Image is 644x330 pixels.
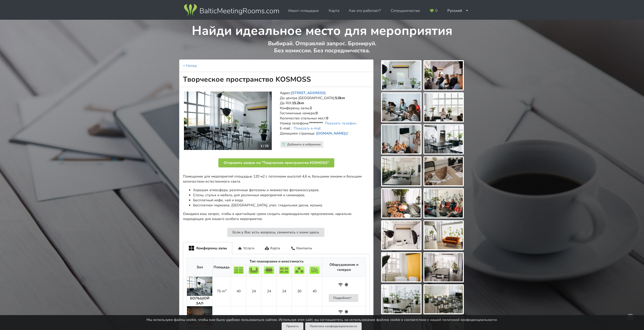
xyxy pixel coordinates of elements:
[187,306,212,325] img: Конференц-залы | Рига | Tворческое пространство KOSMOSS | Фото
[387,6,423,16] a: Сотрудничество
[187,258,212,277] th: Зал
[325,6,343,16] a: Карта
[326,116,328,121] strong: 0
[184,92,272,150] a: Необычные места | Рига | Tворческое пространство KOSMOSS 1 / 23
[345,6,384,16] a: Как это работает?
[424,221,463,250] img: Tворческое пространство KOSMOSS | Рига | Площадка для мероприятий - фото галереи
[285,6,322,16] a: Ивент-площадки
[193,193,370,198] li: Столы, стулья и мебель для различных мероприятий и семинаров.
[382,189,421,217] img: Tворческое пространство KOSMOSS | Рига | Площадка для мероприятий - фото галереи
[218,158,334,167] button: Отправить запрос на "Tворческое пространство KOSMOSS"
[424,125,463,153] img: Tворческое пространство KOSMOSS | Рига | Площадка для мероприятий - фото галереи
[285,242,317,254] div: Контакты
[249,266,259,274] img: U-тип
[187,277,212,296] img: Конференц-залы | Рига | Tворческое пространство KOSMOSS | Фото
[310,106,312,111] strong: 2
[292,277,307,306] td: 30
[179,72,373,87] h1: Tворческое пространство KOSMOSS
[234,266,244,274] img: Театр
[179,20,465,39] h1: Найди идеальное место для мероприятия
[261,277,276,306] td: 24
[424,189,463,217] img: Tворческое пространство KOSMOSS | Рига | Площадка для мероприятий - фото галереи
[279,266,289,274] img: Класс
[294,266,304,274] img: Банкет
[183,174,370,184] p: Помещение для мероприятий площадью 120 м2 с потолками высотой 4,6 м, большими окнами и большим ко...
[316,131,349,136] a: [DOMAIN_NAME]
[322,258,366,277] th: Оборудование и галерея
[382,125,421,153] img: Tворческое пространство KOSMOSS | Рига | Площадка для мероприятий - фото галереи
[424,93,463,122] img: Tворческое пространство KOSMOSS | Рига | Площадка для мероприятий - фото галереи
[179,40,465,59] p: Выбирай. Отправляй запрос. Бронируй. Без комиссии. Без посредничества.
[183,63,197,68] a: < Назад
[280,91,370,141] address: Адрес: До центра [GEOGRAPHIC_DATA]: До RIX: Конференц-залы: Гостиничные номера: Количество спальн...
[184,92,272,150] img: Необычные места | Рига | Tворческое пространство KOSMOSS
[382,157,421,186] img: Tворческое пространство KOSMOSS | Рига | Площадка для мероприятий - фото галереи
[183,211,370,222] p: Ожидаем ваш запрос, чтобы в кратчайшие сроки создать индивидуальное предложение, идеально подходя...
[190,296,209,306] strong: БОЛЬШОЙ ЗАЛ
[212,277,231,306] td: 75 m
[231,277,246,306] td: 40
[382,93,421,122] img: Tворческое пространство KOSMOSS | Рига | Площадка для мероприятий - фото галереи
[325,121,356,126] a: Показать телефон
[225,288,226,292] sup: 2
[424,285,463,314] img: Tворческое пространство KOSMOSS | Рига | Площадка для мероприятий - фото галереи
[424,61,463,90] img: Tворческое пространство KOSMOSS | Рига | Площадка для мероприятий - фото галереи
[329,294,359,302] button: Подробнее
[382,221,421,250] img: Tворческое пространство KOSMOSS | Рига | Площадка для мероприятий - фото галереи
[193,188,370,193] li: Хорошая атмосфера, различные фотозоны и множество фотоаксессуаров.
[227,228,324,237] button: Если у Вас есть вопросы, свяжитесь с нами здесь
[232,242,260,254] div: Услуги
[382,253,421,281] img: Tворческое пространство KOSMOSS | Рига | Площадка для мероприятий - фото галереи
[424,157,463,186] img: Tворческое пространство KOSMOSS | Рига | Площадка для мероприятий - фото галереи
[307,277,322,306] td: 40
[292,101,304,105] strong: 15.2km
[316,111,318,116] strong: 0
[338,310,343,314] span: WiFi
[183,242,232,254] div: Конференц-залы
[246,277,261,306] td: 24
[291,91,326,95] a: [STREET_ADDRESS]
[344,310,349,314] span: Естественное освещение
[231,258,322,265] th: Тип планировки и вместимость
[424,253,463,281] img: Tворческое пространство KOSMOSS | Рига | Площадка для мероприятий - фото галереи
[435,9,438,13] span: 0
[444,6,472,16] div: Русский
[287,142,321,146] span: Добавить в избранное
[260,242,286,254] div: Карта
[382,285,421,314] img: Tворческое пространство KOSMOSS | Рига | Площадка для мероприятий - фото галереи
[309,266,320,274] img: Прием
[183,3,280,17] img: Baltic Meeting Rooms
[338,282,343,287] span: WiFi
[258,142,272,150] div: 1 / 23
[344,282,349,287] span: Естественное освещение
[193,203,370,208] li: Бесплатная парковка, [GEOGRAPHIC_DATA], утюг, гладильная доска, музыка.
[294,126,321,131] a: Показать e-mail
[264,266,274,274] img: Собрание
[212,258,231,277] th: Площадь
[382,61,421,90] img: Tворческое пространство KOSMOSS | Рига | Площадка для мероприятий - фото галереи
[193,198,370,203] li: Бесплатный кофе, чай и вода.
[276,277,292,306] td: 24
[335,96,345,100] strong: 5.0km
